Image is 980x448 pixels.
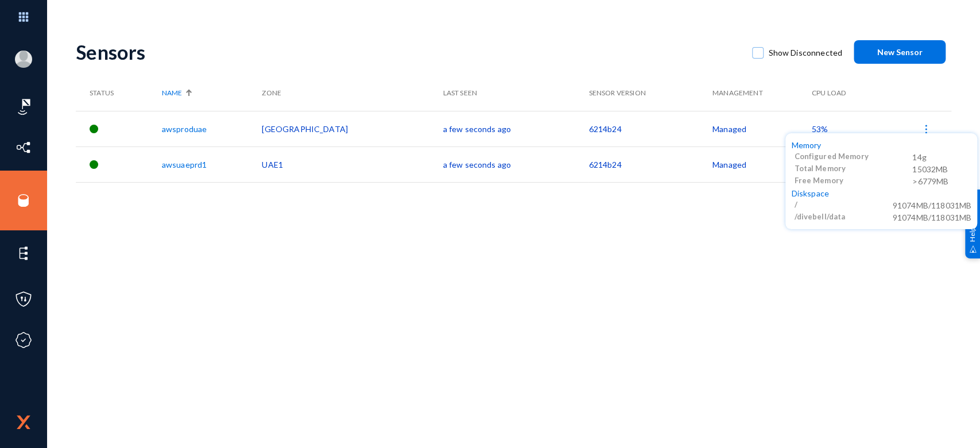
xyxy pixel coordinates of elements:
[794,163,912,175] div: Total Memory
[791,139,971,151] div: Memory
[912,151,971,163] div: 14g
[912,175,971,187] div: >6779MB
[791,187,971,199] div: Diskspace
[794,199,892,211] div: /
[794,151,912,163] div: Configured Memory
[892,199,971,211] div: 91074MB/118031MB
[794,175,912,187] div: Free Memory
[794,211,892,223] div: /divebell/data
[912,163,971,175] div: 15032MB
[892,211,971,223] div: 91074MB/118031MB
